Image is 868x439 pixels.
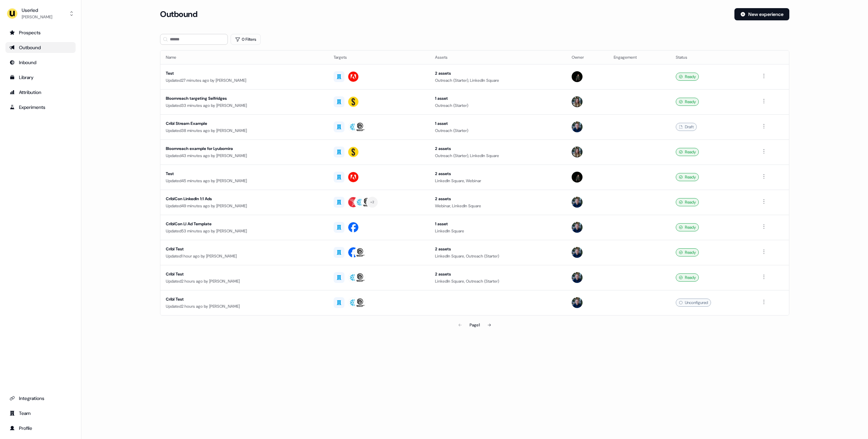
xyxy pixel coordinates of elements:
[166,195,323,202] div: CriblCon LinkedIn 1:1 Ads
[435,203,561,209] div: Webinar, LinkedIn Square
[435,152,561,159] div: Outreach (Starter), LinkedIn Square
[435,228,561,234] div: LinkedIn Square
[5,102,76,113] a: Go to experiments
[435,177,561,184] div: LinkedIn Square, Webinar
[9,395,72,402] div: Integrations
[435,170,561,177] div: 2 assets
[566,51,608,64] th: Owner
[435,120,561,127] div: 1 asset
[9,89,72,96] div: Attribution
[572,96,583,107] img: Charlotte
[166,127,323,134] div: Updated 38 minutes ago by [PERSON_NAME]
[9,74,72,81] div: Library
[435,195,561,202] div: 2 assets
[370,199,374,205] div: + 2
[435,102,561,109] div: Outreach (Starter)
[5,408,76,419] a: Go to team
[166,145,323,152] div: Bloomreach example for Lyubomira
[435,278,561,285] div: LinkedIn Square, Outreach (Starter)
[166,221,323,227] div: CriblCon LI Ad Template
[676,223,699,231] div: Ready
[166,77,323,84] div: Updated 27 minutes ago by [PERSON_NAME]
[9,104,72,111] div: Experiments
[5,72,76,83] a: Go to templates
[166,102,323,109] div: Updated 33 minutes ago by [PERSON_NAME]
[160,51,328,64] th: Name
[5,57,76,68] a: Go to Inbound
[676,173,699,181] div: Ready
[166,303,323,310] div: Updated 2 hours ago by [PERSON_NAME]
[5,393,76,404] a: Go to integrations
[166,271,323,278] div: Cribl Test
[572,172,583,183] img: Henry
[572,247,583,258] img: James
[435,77,561,84] div: Outreach (Starter), LinkedIn Square
[676,148,699,156] div: Ready
[166,246,323,252] div: Cribl Test
[9,410,72,417] div: Team
[166,70,323,77] div: Test
[676,123,697,131] div: Draft
[166,253,323,260] div: Updated 1 hour ago by [PERSON_NAME]
[572,197,583,208] img: James
[608,51,670,64] th: Engagement
[572,272,583,283] img: James
[676,248,699,256] div: Ready
[22,14,52,20] div: [PERSON_NAME]
[435,221,561,227] div: 1 asset
[5,27,76,38] a: Go to prospects
[676,98,699,106] div: Ready
[166,152,323,159] div: Updated 43 minutes ago by [PERSON_NAME]
[572,297,583,308] img: James
[676,198,699,206] div: Ready
[435,253,561,260] div: LinkedIn Square, Outreach (Starter)
[5,423,76,434] a: Go to profile
[734,8,789,20] button: New experience
[166,120,323,127] div: Cribl Stream Example
[166,228,323,234] div: Updated 53 minutes ago by [PERSON_NAME]
[435,145,561,152] div: 2 assets
[572,71,583,82] img: Henry
[670,51,754,64] th: Status
[435,95,561,102] div: 1 asset
[572,222,583,233] img: James
[166,177,323,184] div: Updated 45 minutes ago by [PERSON_NAME]
[166,296,323,303] div: Cribl Test
[435,127,561,134] div: Outreach (Starter)
[676,73,699,81] div: Ready
[328,51,430,64] th: Targets
[435,271,561,278] div: 2 assets
[5,5,76,22] button: Userled[PERSON_NAME]
[231,34,261,45] button: 0 Filters
[22,7,52,14] div: Userled
[572,121,583,132] img: James
[435,70,561,77] div: 2 assets
[470,322,480,328] div: Page 1
[166,95,323,102] div: Bloomreach targeting Selfridges
[166,203,323,209] div: Updated 49 minutes ago by [PERSON_NAME]
[676,273,699,282] div: Ready
[5,42,76,53] a: Go to outbound experience
[676,299,711,307] div: Unconfigured
[166,170,323,177] div: Test
[435,246,561,252] div: 2 assets
[166,278,323,285] div: Updated 2 hours ago by [PERSON_NAME]
[5,87,76,98] a: Go to attribution
[572,147,583,157] img: Charlotte
[430,51,566,64] th: Assets
[9,425,72,432] div: Profile
[160,9,197,19] h3: Outbound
